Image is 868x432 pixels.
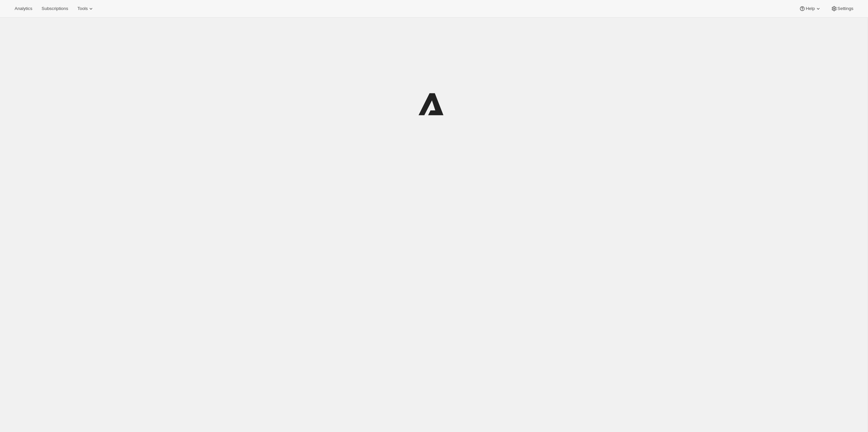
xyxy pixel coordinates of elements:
span: Settings [837,6,853,11]
button: Analytics [11,4,36,13]
span: Analytics [15,6,32,11]
span: Tools [77,6,88,11]
span: Subscriptions [41,6,68,11]
span: Help [806,6,815,11]
button: Subscriptions [38,4,72,13]
button: Help [795,4,825,13]
button: Tools [73,4,98,13]
button: Settings [827,4,857,13]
